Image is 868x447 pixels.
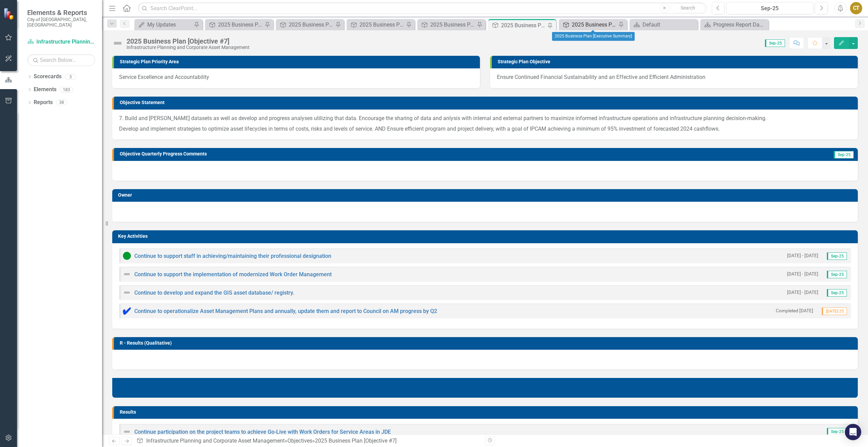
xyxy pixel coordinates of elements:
a: Default [631,20,696,29]
div: Open Intercom Messenger [845,424,861,440]
small: [DATE] - [DATE] [787,252,818,259]
span: Elements & Reports [27,9,95,17]
button: Search [671,3,705,13]
a: Infrastructure Planning and Corporate Asset Management [27,38,95,46]
span: Sep-25 [827,252,847,260]
div: My Updates [147,20,192,29]
a: 2025 Business Plan [Objective #3] [348,20,404,29]
img: Proceeding as Anticipated [123,252,131,260]
div: 2025 Business Plan [Objective #7] [501,21,546,30]
h3: Objective Statement [120,100,854,105]
img: Not Defined [123,270,131,278]
button: Sep-25 [727,2,813,14]
a: My Updates [136,20,192,29]
input: Search Below... [27,54,95,66]
div: 2025 Business Plan [Objective #7] [315,437,397,444]
a: Progress Report Dashboard [702,20,767,29]
img: Not Defined [112,38,123,49]
a: 2025 Business Plan [Objective #1] [207,20,263,29]
span: Ensure Continued Financial Sustainability and an Effective and Efficient Administration [497,74,705,80]
small: [DATE] - [DATE] [787,289,818,296]
a: 2025 Business Plan [Objective #4] [419,20,475,29]
span: Sep-25 [827,289,847,297]
small: Completed [DATE] [776,308,813,314]
div: » » [136,437,480,445]
div: 2025 Business Plan [Objective #3] [360,20,404,29]
small: [DATE] - [DATE] [787,271,818,277]
div: 3 [65,74,76,80]
div: 38 [56,100,67,105]
span: Sep-25 [834,151,854,159]
img: Complete [123,307,131,315]
a: Elements [34,86,56,94]
img: Not Defined [123,428,131,436]
span: [DATE]-25 [822,308,847,315]
a: Continue to support staff in achieving/maintaining their professional designation [134,253,331,259]
div: 2025 Business Plan [Objective #1] [218,20,263,29]
span: Search [681,5,695,11]
a: 2025 Business Plan [Executive Summary] [561,20,617,29]
h3: Results [120,410,854,415]
div: Progress Report Dashboard [713,20,767,29]
a: Continue to support the implementation of modernized Work Order Management [134,271,332,278]
img: ClearPoint Strategy [3,7,15,19]
span: Service Excellence and Accountability [119,74,209,80]
a: Infrastructure Planning and Corporate Asset Management [146,437,285,444]
h3: Strategic Plan Objective [498,59,854,64]
div: Default [642,20,696,29]
small: City of [GEOGRAPHIC_DATA], [GEOGRAPHIC_DATA] [27,17,95,28]
span: Sep-25 [765,39,785,47]
a: Reports [34,99,53,106]
a: Scorecards [34,73,62,81]
h3: Key Activities [118,234,854,239]
h3: Strategic Plan Priority Area [120,59,477,64]
div: 2025 Business Plan [Executive Summary] [572,20,617,29]
h3: Objective Quarterly Progress Comments [120,151,713,156]
button: CT [850,2,862,14]
h3: R - Results (Qualitative) [120,341,854,346]
p: Develop and implement strategies to optimize asset lifecycles in terms of costs, risks and levels... [119,124,851,133]
a: 2025 Business Plan [Objective #2] [278,20,334,29]
div: Infrastructure Planning and Corporate Asset Management [127,45,250,50]
a: Continue to develop and expand the GIS asset database/ registry. [134,289,294,296]
div: 183 [60,87,73,93]
div: 2025 Business Plan [Objective #7] [127,37,250,45]
p: 7. Build and [PERSON_NAME] datasets as well as develop and progress analyses utilizing that data.... [119,115,851,124]
div: 2025 Business Plan [Objective #4] [430,20,475,29]
h3: Owner [118,193,854,198]
img: Not Defined [123,288,131,297]
a: Continue participation on the project teams to achieve Go-Live with Work Orders for Service Areas... [134,429,391,435]
span: Sep-25 [827,271,847,278]
div: 2025 Business Plan [Executive Summary] [552,32,635,41]
a: Continue to operationalize Asset Management Plans and annually, update them and report to Council... [134,308,437,314]
span: Sep-25 [827,428,847,435]
input: Search ClearPoint... [138,2,707,14]
a: Objectives [287,437,312,444]
div: 2025 Business Plan [Objective #2] [289,20,334,29]
div: Sep-25 [729,4,811,13]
